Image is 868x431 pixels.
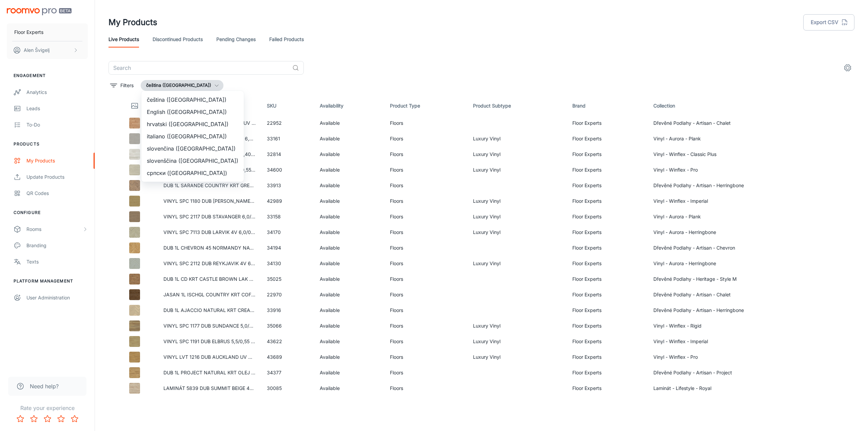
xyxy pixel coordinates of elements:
li: čeština ([GEOGRAPHIC_DATA]) [141,94,244,106]
li: slovenčina ([GEOGRAPHIC_DATA]) [141,142,244,155]
li: slovenščina ([GEOGRAPHIC_DATA]) [141,155,244,167]
li: hrvatski ([GEOGRAPHIC_DATA]) [141,118,244,130]
li: italiano ([GEOGRAPHIC_DATA]) [141,130,244,142]
li: English ([GEOGRAPHIC_DATA]) [141,106,244,118]
li: српски ([GEOGRAPHIC_DATA]) [141,167,244,179]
